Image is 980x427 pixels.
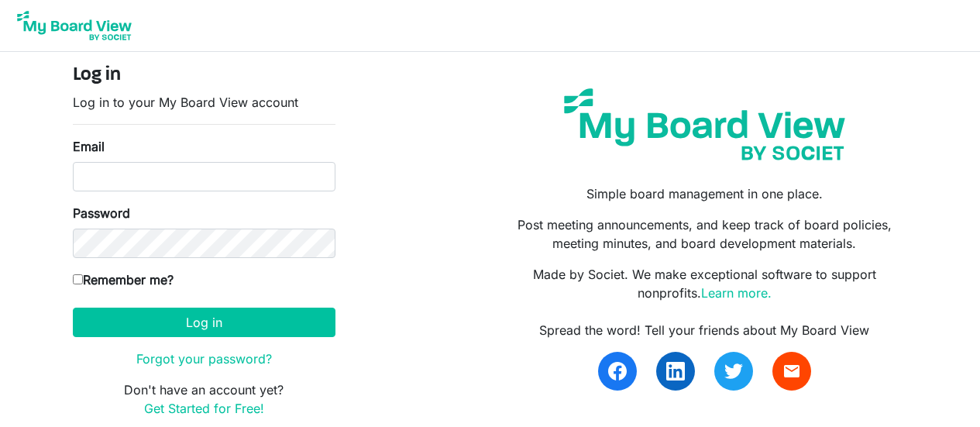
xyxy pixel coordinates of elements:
[136,351,272,367] a: Forgot your password?
[73,381,335,418] p: Don't have an account yet?
[73,64,335,87] h4: Log in
[73,93,335,112] p: Log in to your My Board View account
[701,285,772,301] a: Learn more.
[12,6,136,45] img: My Board View Logo
[501,215,907,253] p: Post meeting announcements, and keep track of board policies, meeting minutes, and board developm...
[73,137,105,156] label: Email
[772,352,811,391] a: email
[666,362,685,381] img: linkedin.svg
[73,204,130,222] label: Password
[501,321,907,339] div: Spread the word! Tell your friends about My Board View
[552,77,857,172] img: my-board-view-societ.svg
[501,184,907,203] p: Simple board management in one place.
[144,401,264,416] a: Get Started for Free!
[608,362,627,381] img: facebook.svg
[501,265,907,302] p: Made by Societ. We make exceptional software to support nonprofits.
[782,362,801,381] span: email
[73,274,83,284] input: Remember me?
[724,362,743,381] img: twitter.svg
[73,308,335,337] button: Log in
[73,270,174,289] label: Remember me?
